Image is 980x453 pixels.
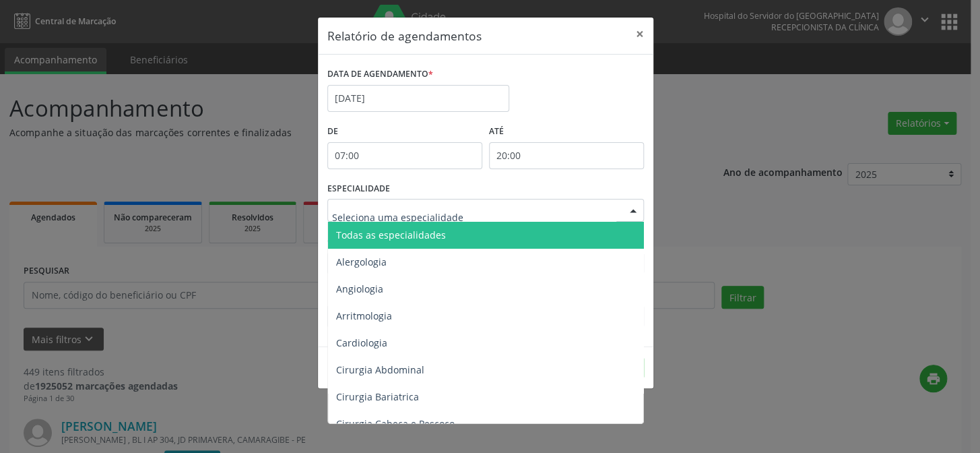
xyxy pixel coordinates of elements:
[336,390,419,403] span: Cirurgia Bariatrica
[489,142,644,169] input: Selecione o horário final
[336,309,392,322] span: Arritmologia
[336,282,383,295] span: Angiologia
[336,417,455,430] span: Cirurgia Cabeça e Pescoço
[626,18,653,51] button: Close
[327,121,482,142] label: De
[327,64,433,85] label: DATA DE AGENDAMENTO
[327,85,509,112] input: Selecione uma data ou intervalo
[336,363,424,376] span: Cirurgia Abdominal
[327,27,482,44] h5: Relatório de agendamentos
[327,179,390,200] label: ESPECIALIDADE
[489,121,644,142] label: ATÉ
[336,336,387,349] span: Cardiologia
[327,142,482,169] input: Selecione o horário inicial
[336,255,387,268] span: Alergologia
[336,229,446,241] span: Todas as especialidades
[332,204,616,231] input: Seleciona uma especialidade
